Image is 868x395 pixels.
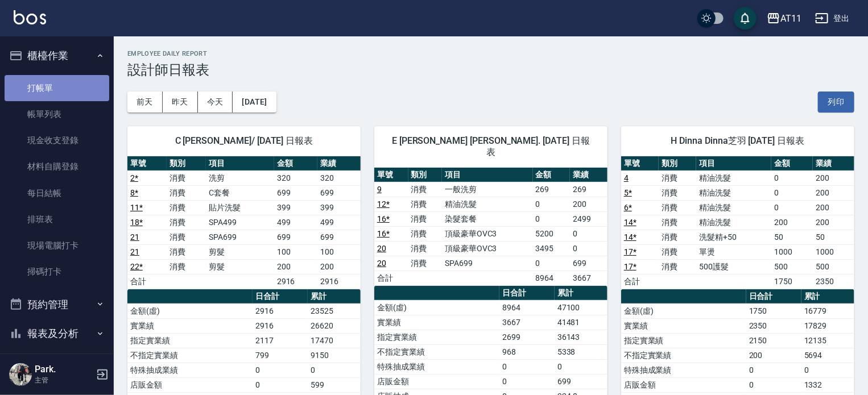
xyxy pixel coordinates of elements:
[771,200,813,215] td: 0
[274,185,317,200] td: 699
[408,197,443,211] td: 消費
[734,7,757,30] button: save
[167,230,206,244] td: 消費
[813,171,854,185] td: 200
[408,182,443,197] td: 消費
[167,200,206,215] td: 消費
[659,215,696,230] td: 消費
[127,274,167,289] td: 合計
[274,230,317,244] td: 699
[801,363,854,377] td: 0
[253,333,308,348] td: 2117
[442,256,533,271] td: SPA699
[274,215,317,230] td: 499
[499,315,555,330] td: 3667
[499,374,555,389] td: 0
[167,244,206,259] td: 消費
[813,230,854,244] td: 50
[621,318,746,333] td: 實業績
[374,344,499,359] td: 不指定實業績
[659,156,696,171] th: 類別
[533,241,571,256] td: 3495
[533,168,571,182] th: 金額
[206,259,274,274] td: 剪髮
[35,375,93,385] p: 主管
[127,62,854,78] h3: 設計師日報表
[35,364,93,375] h5: Park.
[308,318,361,333] td: 26620
[206,244,274,259] td: 剪髮
[659,185,696,200] td: 消費
[274,259,317,274] td: 200
[499,359,555,374] td: 0
[374,374,499,389] td: 店販金額
[813,274,854,289] td: 2350
[127,363,253,377] td: 特殊抽成業績
[127,333,253,348] td: 指定實業績
[555,315,607,330] td: 41481
[233,92,276,113] button: [DATE]
[746,318,801,333] td: 2350
[771,171,813,185] td: 0
[570,197,607,211] td: 200
[771,244,813,259] td: 1000
[801,303,854,318] td: 16779
[621,333,746,348] td: 指定實業績
[253,363,308,377] td: 0
[408,211,443,226] td: 消費
[762,7,806,30] button: AT11
[374,359,499,374] td: 特殊抽成業績
[801,348,854,363] td: 5694
[813,185,854,200] td: 200
[127,50,854,57] h2: Employee Daily Report
[127,303,253,318] td: 金額(虛)
[746,289,801,304] th: 日合計
[813,156,854,171] th: 業績
[317,185,361,200] td: 699
[308,348,361,363] td: 9150
[274,156,317,171] th: 金額
[555,374,607,389] td: 699
[14,10,46,24] img: Logo
[801,289,854,304] th: 累計
[127,156,361,289] table: a dense table
[621,156,659,171] th: 單號
[818,92,854,113] button: 列印
[9,363,32,386] img: Person
[442,182,533,197] td: 一般洗剪
[533,182,571,197] td: 269
[696,215,771,230] td: 精油洗髮
[659,200,696,215] td: 消費
[5,259,109,285] a: 掃碼打卡
[696,244,771,259] td: 單燙
[442,197,533,211] td: 精油洗髮
[555,344,607,359] td: 5338
[167,215,206,230] td: 消費
[624,173,629,182] a: 4
[374,168,408,182] th: 單號
[374,300,499,315] td: 金額(虛)
[621,363,746,377] td: 特殊抽成業績
[163,92,198,113] button: 昨天
[813,259,854,274] td: 500
[555,300,607,315] td: 47100
[127,377,253,392] td: 店販金額
[274,274,317,289] td: 2916
[308,289,361,304] th: 累計
[696,230,771,244] td: 洗髮精+50
[374,168,607,286] table: a dense table
[408,256,443,271] td: 消費
[308,363,361,377] td: 0
[555,286,607,301] th: 累計
[659,230,696,244] td: 消費
[533,197,571,211] td: 0
[746,348,801,363] td: 200
[374,271,408,285] td: 合計
[442,168,533,182] th: 項目
[635,135,841,147] span: H Dinna Dinna芝羽 [DATE] 日報表
[442,241,533,256] td: 頂級豪華OVC3
[813,244,854,259] td: 1000
[317,230,361,244] td: 699
[499,330,555,344] td: 2699
[317,215,361,230] td: 499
